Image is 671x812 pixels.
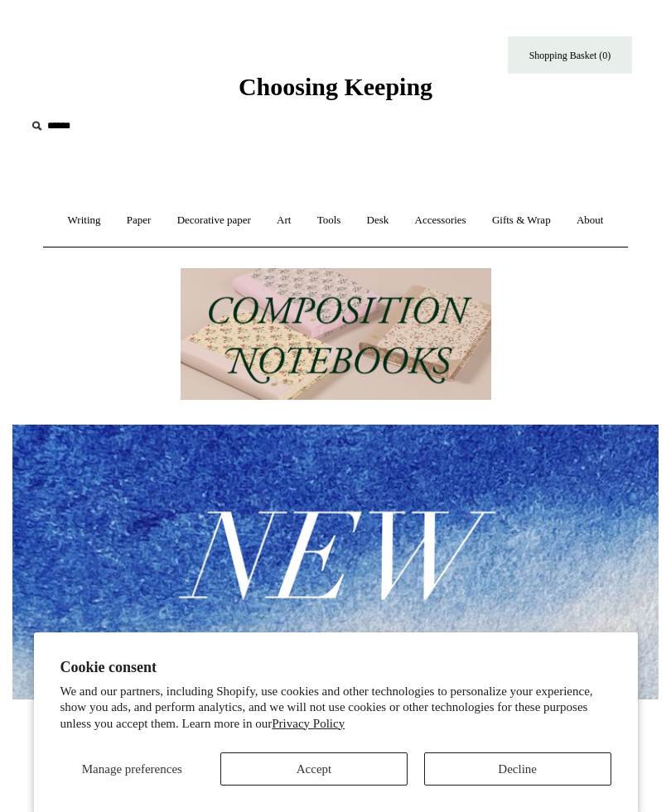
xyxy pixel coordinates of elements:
button: Decline [424,752,611,786]
h2: Cookie consent [60,659,611,676]
p: We and our partners, including Shopify, use cookies and other technologies to personalize your ex... [60,684,611,733]
a: Gifts & Wrap [480,199,562,243]
a: About [565,199,615,243]
a: Paper [115,199,163,243]
a: Privacy Policy [272,717,345,730]
a: Art [265,199,302,243]
a: Shopping Basket (0) [508,36,632,74]
a: Choosing Keeping [239,86,432,98]
button: Manage preferences [60,752,204,786]
a: Decorative paper [166,199,263,243]
a: Desk [355,199,401,243]
a: Accessories [403,199,478,243]
img: New.jpg__PID:f73bdf93-380a-4a35-bcfe-7823039498e1 [12,425,659,699]
a: Writing [56,199,113,243]
span: Choosing Keeping [239,73,432,100]
a: Tools [306,199,353,243]
button: Accept [220,752,408,786]
span: Manage preferences [82,762,182,776]
img: 202302 Composition ledgers.jpg__PID:69722ee6-fa44-49dd-a067-31375e5d54ec [181,268,491,401]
